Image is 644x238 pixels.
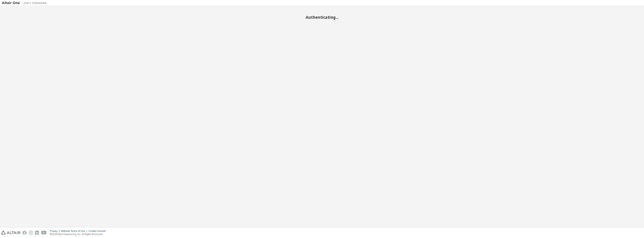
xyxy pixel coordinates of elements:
[1,231,20,235] img: altair_logo.svg
[61,230,89,233] div: Website Terms of Use
[41,231,47,235] img: youtube.svg
[23,231,27,235] img: facebook.svg
[35,231,39,235] img: linkedin.svg
[89,230,108,233] div: Cookie Consent
[29,231,33,235] img: instagram.svg
[50,230,61,233] div: Privacy
[50,233,108,236] p: © 2025 Altair Engineering, Inc. All Rights Reserved.
[2,1,49,5] img: Altair One
[2,15,642,20] h2: Authenticating...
